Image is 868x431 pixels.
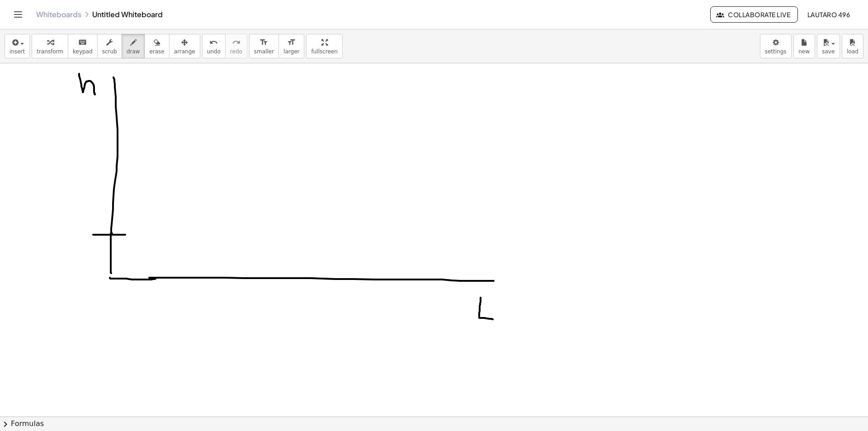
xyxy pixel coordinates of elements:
i: format_size [259,37,268,48]
button: new [793,34,815,58]
i: format_size [287,37,296,48]
button: draw [122,34,145,58]
span: arrange [174,48,195,55]
span: undo [207,48,221,55]
span: lautaro 496 [807,10,850,19]
span: fullscreen [311,48,337,55]
button: settings [760,34,792,58]
span: larger [283,48,299,55]
span: smaller [254,48,274,55]
button: format_sizelarger [278,34,304,58]
button: lautaro 496 [800,6,857,23]
span: scrub [102,48,117,55]
button: Collaborate Live [710,6,798,23]
button: arrange [169,34,200,58]
button: format_sizesmaller [249,34,279,58]
i: keyboard [78,37,87,48]
span: erase [149,48,164,55]
button: scrub [97,34,122,58]
span: insert [9,48,25,55]
span: keypad [73,48,93,55]
button: load [842,34,863,58]
span: save [822,48,835,55]
span: redo [230,48,242,55]
span: transform [37,48,63,55]
button: fullscreen [306,34,342,58]
button: Toggle navigation [11,7,25,22]
button: save [817,34,840,58]
i: undo [209,37,218,48]
button: insert [5,34,30,58]
span: draw [127,48,140,55]
button: redoredo [225,34,247,58]
span: new [798,48,810,55]
a: Whiteboards [36,10,81,19]
button: transform [32,34,68,58]
button: erase [144,34,169,58]
button: keyboardkeypad [68,34,98,58]
button: undoundo [202,34,226,58]
i: redo [232,37,241,48]
span: load [847,48,859,55]
span: settings [765,48,787,55]
span: Collaborate Live [718,10,790,19]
